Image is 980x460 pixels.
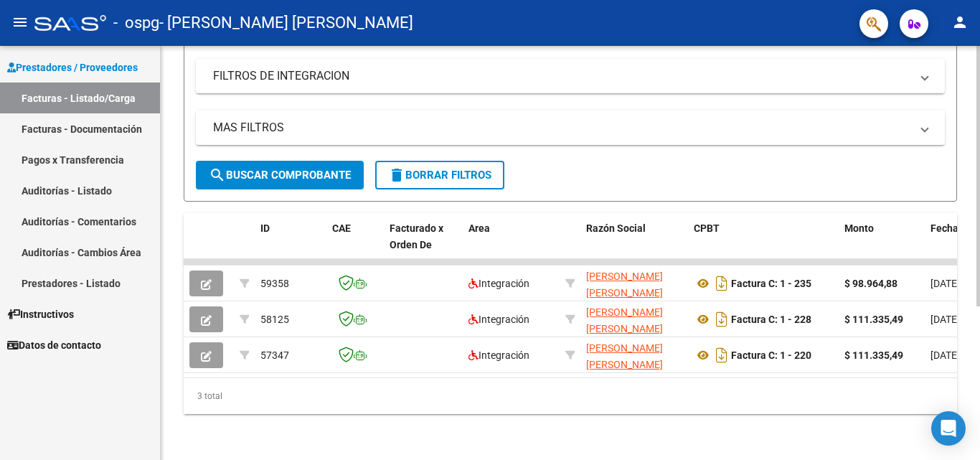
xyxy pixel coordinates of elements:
[586,222,646,234] span: Razón Social
[113,7,159,39] span: - ospg
[844,278,897,289] strong: $ 98.964,88
[7,337,101,353] span: Datos de contacto
[332,222,351,234] span: CAE
[586,340,682,370] div: 27366960835
[712,272,731,295] i: Descargar documento
[260,222,270,234] span: ID
[844,222,874,234] span: Monto
[694,222,720,234] span: CPBT
[196,161,364,189] button: Buscar Comprobante
[712,308,731,331] i: Descargar documento
[580,213,688,276] datatable-header-cell: Razón Social
[196,111,945,145] mat-expansion-panel-header: MAS FILTROS
[930,349,960,361] span: [DATE]
[375,161,504,189] button: Borrar Filtros
[388,169,491,182] span: Borrar Filtros
[468,222,490,234] span: Area
[184,378,957,414] div: 3 total
[951,14,969,31] mat-icon: person
[712,344,731,367] i: Descargar documento
[388,166,405,184] mat-icon: delete
[586,306,663,334] span: [PERSON_NAME] [PERSON_NAME]
[384,213,463,276] datatable-header-cell: Facturado x Orden De
[209,166,226,184] mat-icon: search
[930,278,960,289] span: [DATE]
[688,213,839,276] datatable-header-cell: CPBT
[209,169,351,182] span: Buscar Comprobante
[11,14,29,31] mat-icon: menu
[586,342,663,370] span: [PERSON_NAME] [PERSON_NAME]
[326,213,384,276] datatable-header-cell: CAE
[844,349,903,361] strong: $ 111.335,49
[468,278,529,289] span: Integración
[463,213,560,276] datatable-header-cell: Area
[930,314,960,325] span: [DATE]
[844,314,903,325] strong: $ 111.335,49
[7,60,138,75] span: Prestadores / Proveedores
[7,306,74,322] span: Instructivos
[468,349,529,361] span: Integración
[213,68,910,84] mat-panel-title: FILTROS DE INTEGRACION
[586,271,663,299] span: [PERSON_NAME] [PERSON_NAME]
[586,304,682,334] div: 27366960835
[586,268,682,299] div: 27366960835
[255,213,326,276] datatable-header-cell: ID
[468,314,529,325] span: Integración
[260,349,289,361] span: 57347
[159,7,413,39] span: - [PERSON_NAME] [PERSON_NAME]
[196,59,945,93] mat-expansion-panel-header: FILTROS DE INTEGRACION
[260,314,289,325] span: 58125
[731,278,811,289] strong: Factura C: 1 - 235
[731,314,811,325] strong: Factura C: 1 - 228
[390,222,443,250] span: Facturado x Orden De
[731,349,811,361] strong: Factura C: 1 - 220
[260,278,289,289] span: 59358
[213,120,910,136] mat-panel-title: MAS FILTROS
[931,411,966,446] div: Open Intercom Messenger
[839,213,925,276] datatable-header-cell: Monto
